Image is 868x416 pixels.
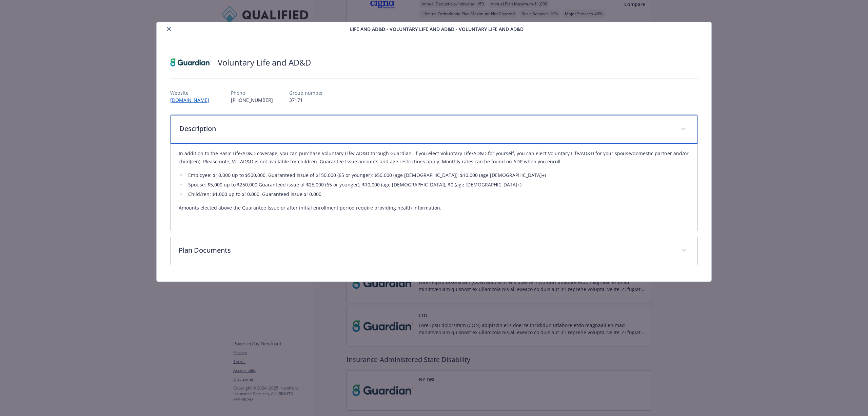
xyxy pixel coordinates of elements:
[289,96,323,104] p: 37171
[179,245,673,255] p: Plan Documents
[165,25,173,33] button: close
[179,149,689,166] p: In addition to the Basic Life/AD&D coverage, you can purchase Voluntary Life/ AD&D through Guardi...
[218,57,311,68] h2: Voluntary Life and AD&D
[87,22,781,282] div: details for plan Life and AD&D - Voluntary Life and AD&D - Voluntary Life and AD&D
[170,52,211,73] img: Guardian
[171,115,697,144] div: Description
[350,25,524,33] span: Life and AD&D - Voluntary Life and AD&D - Voluntary Life and AD&D
[186,190,689,198] li: Child/ren: $1,000 up to $10,000. Guaranteed issue $10,000
[170,97,215,103] a: [DOMAIN_NAME]
[179,204,689,212] p: Amounts elected above the Guarantee Issue or after initial enrollment period require providing he...
[231,96,273,104] p: [PHONE_NUMBER]
[289,89,323,96] p: Group number
[186,171,689,179] li: Employee: $10,000 up to $500,000. Guaranteed issue of $150,000 (65 or younger); $50,000 (age [DEM...
[231,89,273,96] p: Phone
[170,89,215,96] p: Website
[179,124,672,134] p: Description
[171,144,697,231] div: Description
[186,181,689,189] li: Spouse: $5,000 up to $250,000 Guaranteed issue of $25,000 (65 or younger); $10,000 (age [DEMOGRAP...
[171,237,697,265] div: Plan Documents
